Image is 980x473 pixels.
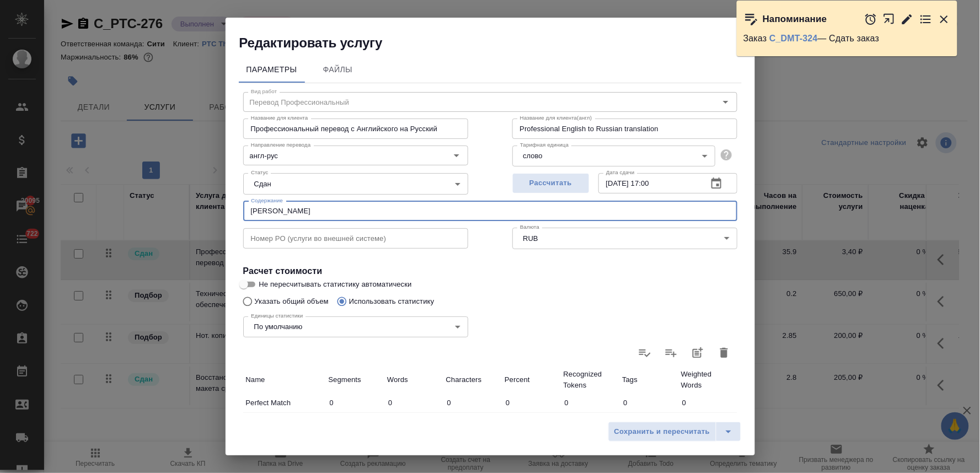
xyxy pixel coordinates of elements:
[564,369,617,391] p: Recognized Tokens
[251,179,275,189] button: Сдан
[883,7,896,31] button: Открыть в новой вкладке
[769,34,818,43] a: C_DMT-324
[239,34,755,52] h2: Редактировать услугу
[919,13,933,26] button: Перейти в todo
[520,234,542,243] button: RUB
[734,22,751,39] button: close
[245,63,298,77] span: Параметры
[619,414,678,430] input: ✎ Введи что-нибудь
[608,422,741,442] div: split button
[243,316,468,337] div: По умолчанию
[681,369,735,391] p: Weighted Words
[243,265,737,278] h4: Расчет стоимости
[561,414,620,430] input: ✎ Введи что-нибудь
[518,177,583,190] span: Рассчитать
[561,395,620,411] input: ✎ Введи что-нибудь
[243,173,468,194] div: Сдан
[384,395,443,411] input: ✎ Введи что-нибудь
[312,63,365,77] span: Файлы
[446,374,500,385] p: Characters
[938,13,951,26] button: Закрыть
[684,340,711,366] button: Добавить статистику в работы
[608,422,716,442] button: Сохранить и пересчитать
[326,414,385,430] input: ✎ Введи что-нибудь
[502,414,561,430] input: ✎ Введи что-нибудь
[246,397,323,409] p: Perfect Match
[449,148,464,163] button: Open
[631,340,658,366] label: Обновить статистику
[246,374,323,385] p: Name
[259,279,412,290] span: Не пересчитывать статистику автоматически
[711,340,737,366] button: Удалить статистику
[763,14,827,25] p: Напоминание
[387,374,441,385] p: Words
[512,146,715,166] div: слово
[505,374,558,385] p: Percent
[512,228,737,249] div: RUB
[443,395,502,411] input: ✎ Введи что-нибудь
[326,395,385,411] input: ✎ Введи что-нибудь
[678,395,737,411] input: ✎ Введи что-нибудь
[622,374,676,385] p: Tags
[329,374,382,385] p: Segments
[743,33,951,44] p: Заказ — Сдать заказ
[520,151,546,160] button: слово
[384,414,443,430] input: ✎ Введи что-нибудь
[512,173,590,193] button: Рассчитать
[614,426,710,438] span: Сохранить и пересчитать
[678,414,737,430] input: ✎ Введи что-нибудь
[251,322,306,331] button: По умолчанию
[658,340,684,366] label: Слить статистику
[901,13,914,26] button: Редактировать
[443,414,502,430] input: ✎ Введи что-нибудь
[619,395,678,411] input: ✎ Введи что-нибудь
[502,395,561,411] input: ✎ Введи что-нибудь
[864,13,877,26] button: Отложить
